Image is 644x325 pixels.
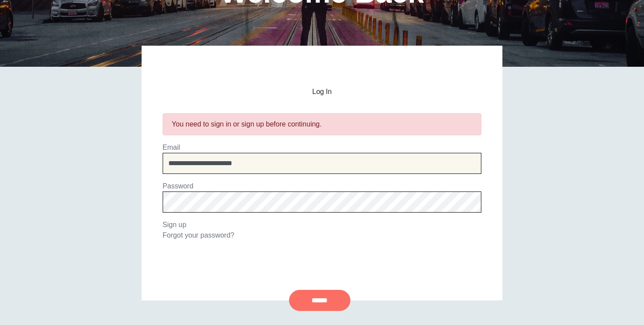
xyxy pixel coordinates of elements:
div: You need to sign in or sign up before continuing. [172,119,472,130]
a: Sign up [163,221,186,228]
h2: Log In [163,88,481,96]
label: Email [163,144,180,151]
a: Forgot your password? [163,231,235,239]
label: Password [163,182,193,190]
